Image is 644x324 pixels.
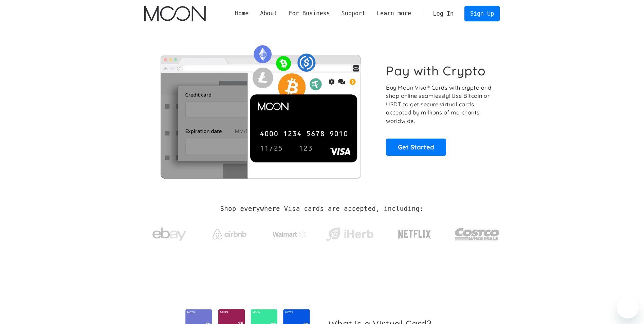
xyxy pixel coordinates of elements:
a: Home [229,9,254,18]
div: Learn more [371,9,417,18]
div: Support [341,9,365,18]
h2: Shop everywhere Visa cards are accepted, including: [220,205,424,213]
img: Moon Cards let you spend your crypto anywhere Visa is accepted. [144,40,377,178]
div: Support [336,9,371,18]
a: home [144,6,206,21]
div: About [254,9,283,18]
a: Netflix [384,219,445,246]
img: Moon Logo [144,6,206,21]
a: Airbnb [204,222,255,243]
img: iHerb [324,226,375,243]
iframe: Button to launch messaging window [617,297,639,319]
img: Netflix [398,226,431,243]
h1: Pay with Crypto [386,63,486,78]
div: For Business [283,9,336,18]
a: Costco [455,215,500,250]
img: Walmart [273,230,307,238]
div: For Business [289,9,330,18]
div: About [260,9,277,18]
img: Airbnb [213,229,246,239]
img: Costco [455,221,500,247]
div: Learn more [377,9,411,18]
a: Walmart [264,223,315,242]
img: ebay [152,224,186,245]
a: Get Started [386,139,446,156]
p: Buy Moon Visa® Cards with crypto and shop online seamlessly! Use Bitcoin or USDT to get secure vi... [386,84,492,125]
a: iHerb [324,219,375,247]
a: Log In [427,6,459,21]
a: ebay [144,217,195,249]
a: Sign Up [464,6,500,21]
